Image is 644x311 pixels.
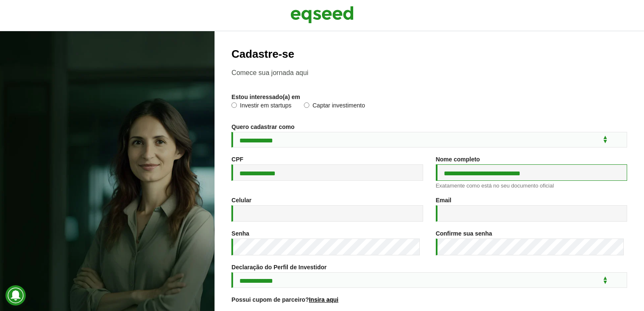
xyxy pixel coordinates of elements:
[436,183,627,188] div: Exatamente como está no seu documento oficial
[436,197,451,203] label: Email
[231,124,294,130] label: Quero cadastrar como
[304,102,365,111] label: Captar investimento
[231,297,338,303] label: Possui cupom de parceiro?
[231,156,243,162] label: CPF
[231,102,291,111] label: Investir em startups
[231,94,300,100] label: Estou interessado(a) em
[231,264,327,270] label: Declaração do Perfil de Investidor
[290,4,354,25] img: EqSeed Logo
[231,69,627,77] p: Comece sua jornada aqui
[231,231,249,236] label: Senha
[231,197,251,203] label: Celular
[231,102,237,108] input: Investir em startups
[304,102,309,108] input: Captar investimento
[436,231,492,236] label: Confirme sua senha
[231,48,627,60] h2: Cadastre-se
[309,297,338,303] a: Insira aqui
[436,156,480,162] label: Nome completo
